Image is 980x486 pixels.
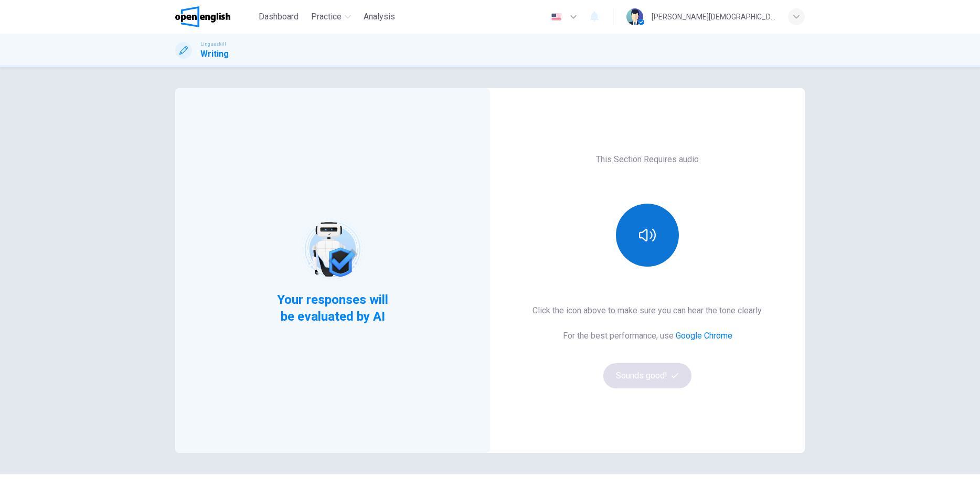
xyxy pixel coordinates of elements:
span: Your responses will be evaluated by AI [269,291,397,325]
button: Dashboard [254,7,303,26]
a: Google Chrome [676,331,732,341]
img: Profile picture [626,8,643,25]
h6: This Section Requires audio [596,153,699,166]
div: [PERSON_NAME][DEMOGRAPHIC_DATA] L. [652,10,775,23]
a: OpenEnglish logo [175,6,254,27]
span: Linguaskill [200,40,226,48]
h1: Writing [200,48,229,60]
h6: Click the icon above to make sure you can hear the tone clearly. [532,304,763,317]
h6: For the best performance, use [563,330,732,342]
span: Dashboard [259,10,299,23]
button: Practice [307,7,355,26]
img: robot icon [299,216,366,283]
span: Analysis [364,10,395,23]
span: Practice [311,10,342,23]
button: Analysis [359,7,399,26]
img: OpenEnglish logo [175,6,230,27]
img: en [550,13,563,21]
